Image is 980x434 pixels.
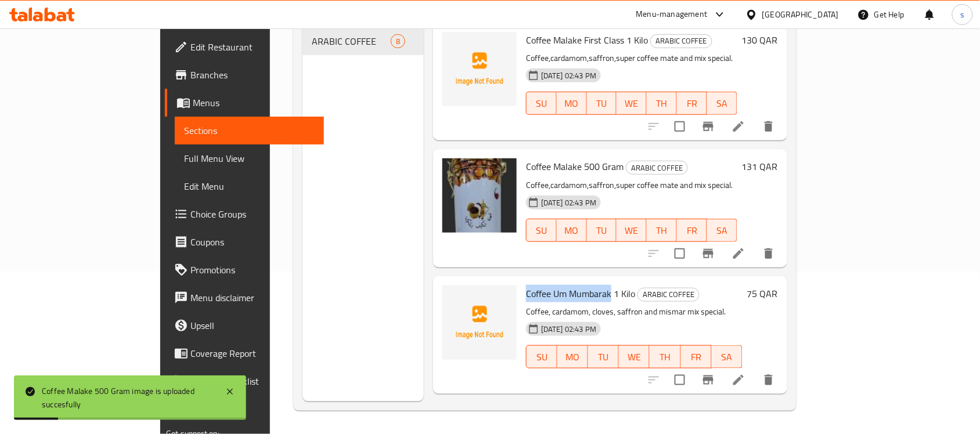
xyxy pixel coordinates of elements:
[682,222,702,239] span: FR
[526,158,624,175] span: Coffee Malake 500 Gram
[742,32,778,48] h6: 130 QAR
[165,367,324,395] a: Grocery Checklist
[592,95,613,112] span: TU
[651,95,672,112] span: TH
[694,240,722,267] button: Branch-specific-item
[668,368,692,392] span: Select to update
[650,34,712,48] div: ARABIC COFFEE
[442,158,517,233] img: Coffee Malake 500 Gram
[165,284,324,312] a: Menu disclaimer
[654,349,676,366] span: TH
[712,95,733,112] span: SA
[190,291,315,305] span: Menu disclaimer
[636,8,708,21] div: Menu-management
[531,349,553,366] span: SU
[755,240,783,267] button: delete
[638,288,699,301] span: ARABIC COFFEE
[668,114,692,139] span: Select to update
[190,235,315,249] span: Coupons
[175,144,324,172] a: Full Menu View
[165,61,324,89] a: Branches
[193,96,315,110] span: Menus
[651,34,712,48] span: ARABIC COFFEE
[755,113,783,140] button: delete
[526,285,635,302] span: Coffee Um Mumbarak 1 Kilo
[626,161,687,175] span: ARABIC COFFEE
[526,92,557,115] button: SU
[677,219,707,242] button: FR
[190,68,315,82] span: Branches
[561,95,582,112] span: MO
[707,92,737,115] button: SA
[42,385,214,411] div: Coffee Malake 500 Gram image is uploaded succesfully
[647,92,677,115] button: TH
[619,345,650,368] button: WE
[686,349,707,366] span: FR
[190,319,315,332] span: Upsell
[587,219,617,242] button: TU
[588,345,619,368] button: TU
[165,89,324,117] a: Menus
[617,92,647,115] button: WE
[165,256,324,284] a: Promotions
[526,345,557,368] button: SU
[650,345,680,368] button: TH
[190,374,315,388] span: Grocery Checklist
[190,263,315,277] span: Promotions
[587,92,617,115] button: TU
[677,92,707,115] button: FR
[561,222,582,239] span: MO
[621,95,642,112] span: WE
[682,95,702,112] span: FR
[694,366,722,394] button: Branch-specific-item
[557,92,587,115] button: MO
[732,247,745,261] a: Edit menu item
[190,346,315,360] span: Coverage Report
[536,197,601,208] span: [DATE] 02:43 PM
[651,222,672,239] span: TH
[742,158,778,175] h6: 131 QAR
[184,124,315,138] span: Sections
[747,285,778,302] h6: 75 QAR
[668,241,692,266] span: Select to update
[175,117,324,144] a: Sections
[762,8,839,21] div: [GEOGRAPHIC_DATA]
[637,288,700,302] div: ARABIC COFFEE
[617,219,647,242] button: WE
[531,222,552,239] span: SU
[526,305,743,319] p: Coffee, cardamom, cloves, saffron and mismar mix special.
[557,219,587,242] button: MO
[165,339,324,367] a: Coverage Report
[536,70,601,81] span: [DATE] 02:43 PM
[442,285,517,360] img: Coffee Um Mumbarak 1 Kilo
[391,36,405,47] span: 8
[312,34,390,48] span: ARABIC COFFEE
[184,179,315,193] span: Edit Menu
[531,95,552,112] span: SU
[391,34,405,48] div: items
[442,32,517,106] img: Coffee Malake First Class 1 Kilo
[712,222,733,239] span: SA
[526,51,737,66] p: Coffee,cardamom,saffron,super coffee mate and mix special.
[732,373,745,387] a: Edit menu item
[190,40,315,54] span: Edit Restaurant
[302,27,424,55] div: ARABIC COFFEE8
[184,151,315,165] span: Full Menu View
[557,345,588,368] button: MO
[694,113,722,140] button: Branch-specific-item
[175,172,324,200] a: Edit Menu
[165,312,324,339] a: Upsell
[165,200,324,228] a: Choice Groups
[165,33,324,61] a: Edit Restaurant
[536,324,601,335] span: [DATE] 02:43 PM
[302,23,424,60] nav: Menu sections
[960,8,964,21] span: s
[526,178,737,193] p: Coffee,cardamom,saffron,super coffee mate and mix special.
[621,222,642,239] span: WE
[647,219,677,242] button: TH
[562,349,583,366] span: MO
[526,31,648,49] span: Coffee Malake First Class 1 Kilo
[626,161,688,175] div: ARABIC COFFEE
[165,228,324,256] a: Coupons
